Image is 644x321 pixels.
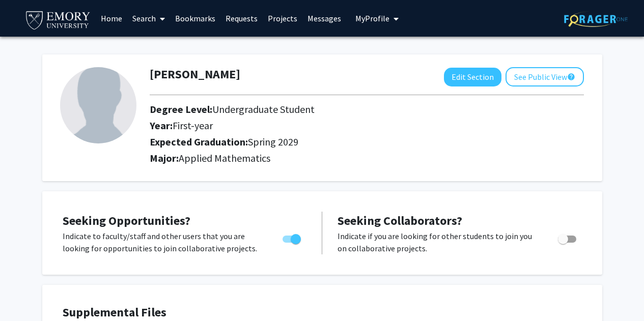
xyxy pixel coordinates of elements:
[444,68,501,86] button: Edit Section
[554,230,582,245] div: Toggle
[248,135,298,148] span: Spring 2029
[338,213,462,228] span: Seeking Collaborators?
[355,13,389,23] span: My Profile
[96,1,127,36] a: Home
[24,8,92,31] img: Emory University Logo
[212,103,315,115] span: Undergraduate Student
[8,275,43,313] iframe: Chat
[506,67,584,86] button: See Public View
[127,1,170,36] a: Search
[263,1,302,36] a: Projects
[338,230,539,254] p: Indicate if you are looking for other students to join you on collaborative projects.
[179,152,270,164] span: Applied Mathematics
[63,230,263,254] p: Indicate to faculty/staff and other users that you are looking for opportunities to join collabor...
[278,230,306,245] div: Toggle
[150,67,240,82] h1: [PERSON_NAME]
[170,1,220,36] a: Bookmarks
[150,103,557,115] h2: Degree Level:
[173,119,213,132] span: First-year
[150,136,557,148] h2: Expected Graduation:
[63,305,582,320] h4: Supplemental Files
[150,120,557,132] h2: Year:
[150,152,584,164] h2: Major:
[63,213,190,228] span: Seeking Opportunities?
[220,1,263,36] a: Requests
[567,71,575,83] mat-icon: help
[564,11,628,27] img: ForagerOne Logo
[302,1,346,36] a: Messages
[60,67,136,143] img: Profile Picture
